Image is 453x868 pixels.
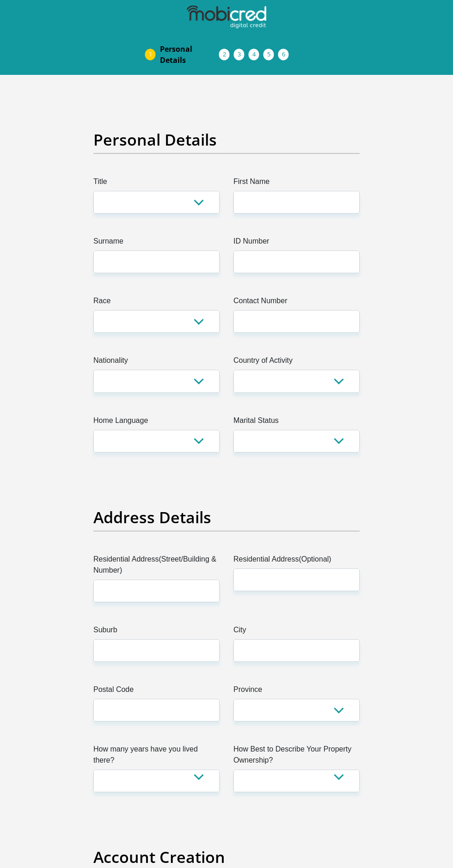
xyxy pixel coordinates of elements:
label: Nationality [93,355,220,370]
label: ID Number [233,236,360,251]
input: Postal Code [93,699,220,721]
input: City [233,639,360,662]
label: Country of Activity [233,355,360,370]
select: Please select a value [233,770,360,792]
h2: Address Details [93,508,360,527]
label: Surname [93,236,220,251]
label: Postal Code [93,684,220,699]
input: Surname [93,251,220,273]
label: Suburb [93,624,220,639]
h2: Account Creation [93,848,360,867]
label: How Best to Describe Your Property Ownership? [233,744,360,770]
label: First Name [233,176,360,191]
label: Residential Address(Street/Building & Number) [93,554,220,580]
span: Personal Details [160,43,219,66]
label: Province [233,684,360,699]
h2: Personal Details [93,130,360,149]
label: Residential Address(Optional) [233,554,360,568]
input: Address line 2 (Optional) [233,568,360,591]
input: Valid residential address [93,580,220,602]
label: How many years have you lived there? [93,744,220,770]
label: Contact Number [233,295,360,310]
label: Home Language [93,415,220,430]
select: Please select a value [93,770,220,792]
input: ID Number [233,251,360,273]
label: Race [93,295,220,310]
label: Title [93,176,220,191]
select: Please Select a Province [233,699,360,721]
label: Marital Status [233,415,360,430]
a: PersonalDetails [153,40,226,69]
input: Suburb [93,639,220,662]
label: City [233,624,360,639]
input: Contact Number [233,310,360,333]
img: mobicred logo [187,6,266,29]
input: First Name [233,191,360,214]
